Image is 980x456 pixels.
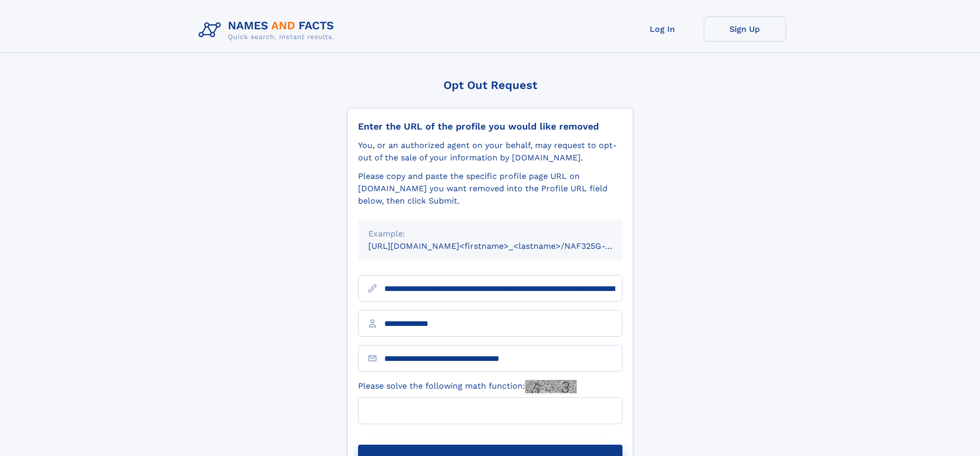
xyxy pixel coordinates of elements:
[368,228,612,240] div: Example:
[358,380,577,393] label: Please solve the following math function:
[704,16,786,42] a: Sign Up
[347,79,633,92] div: Opt Out Request
[621,16,704,42] a: Log In
[358,170,622,207] div: Please copy and paste the specific profile page URL on [DOMAIN_NAME] you want removed into the Pr...
[358,139,622,164] div: You, or an authorized agent on your behalf, may request to opt-out of the sale of your informatio...
[194,16,343,44] img: Logo Names and Facts
[368,241,642,251] small: [URL][DOMAIN_NAME]<firstname>_<lastname>/NAF325G-xxxxxxxx
[358,121,622,132] div: Enter the URL of the profile you would like removed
